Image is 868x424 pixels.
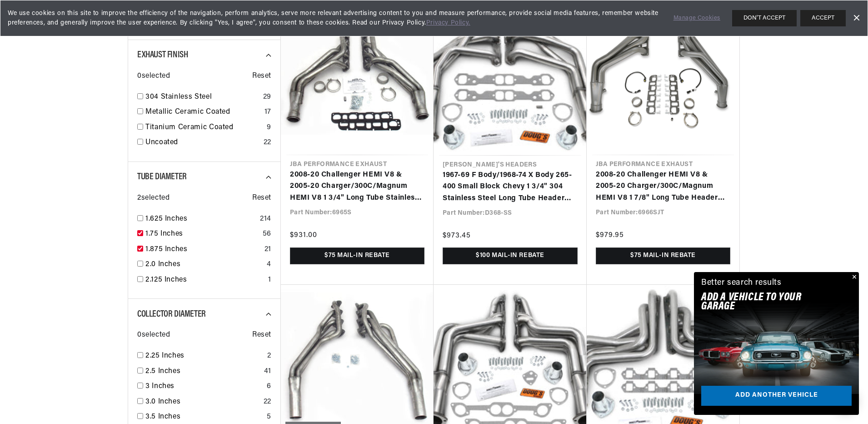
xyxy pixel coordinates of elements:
[145,122,263,134] a: Titanium Ceramic Coated
[264,244,271,256] div: 21
[800,10,846,26] button: ACCEPT
[701,293,829,312] h2: Add A VEHICLE to your garage
[145,396,260,408] a: 3.0 Inches
[701,277,782,290] div: Better search results
[264,396,271,408] div: 22
[443,170,578,205] a: 1967-69 F Body/1968-74 X Body 265-400 Small Block Chevy 1 3/4" 304 Stainless Steel Long Tube Head...
[264,137,271,149] div: 22
[252,192,271,204] span: Reset
[137,192,170,204] span: 2 selected
[596,169,730,204] a: 2008-20 Challenger HEMI V8 & 2005-20 Charger/300C/Magnum HEMI V8 1 7/8" Long Tube Header with Tit...
[145,244,261,256] a: 1.875 Inches
[145,350,264,362] a: 2.25 Inches
[848,272,859,283] button: Close
[145,91,259,103] a: 304 Stainless Steel
[137,50,188,60] span: Exhaust Finish
[267,411,271,423] div: 5
[260,213,271,225] div: 214
[849,11,863,25] a: Dismiss Banner
[145,259,263,271] a: 2.0 Inches
[290,169,424,204] a: 2008-20 Challenger HEMI V8 & 2005-20 Charger/300C/Magnum HEMI V8 1 3/4" Long Tube Stainless Steel...
[252,71,271,82] span: Reset
[264,366,271,378] div: 41
[263,91,271,103] div: 29
[268,274,271,286] div: 1
[8,9,661,28] span: We use cookies on this site to improve the efficiency of the navigation, perform analytics, serve...
[252,329,271,341] span: Reset
[145,366,260,378] a: 2.5 Inches
[137,310,206,319] span: Collector Diameter
[426,20,470,26] a: Privacy Policy.
[267,350,271,362] div: 2
[145,106,261,118] a: Metallic Ceramic Coated
[263,228,271,240] div: 56
[701,386,852,406] a: Add another vehicle
[145,137,260,149] a: Uncoated
[732,10,797,26] button: DON'T ACCEPT
[267,381,271,393] div: 6
[137,172,187,182] span: Tube Diameter
[264,106,271,118] div: 17
[145,274,264,286] a: 2.125 Inches
[267,259,271,271] div: 4
[145,411,263,423] a: 3.5 Inches
[267,122,271,134] div: 9
[137,71,170,82] span: 0 selected
[673,14,720,23] a: Manage Cookies
[145,381,263,393] a: 3 Inches
[137,329,170,341] span: 0 selected
[145,213,256,225] a: 1.625 Inches
[145,228,259,240] a: 1.75 Inches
